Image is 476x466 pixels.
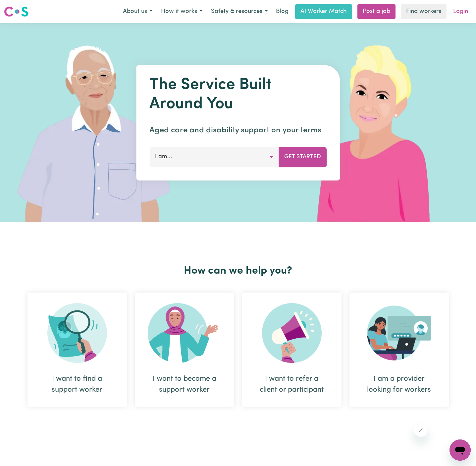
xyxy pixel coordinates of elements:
[357,4,396,19] a: Post a job
[149,147,279,167] button: I am...
[414,424,427,437] iframe: Close message
[272,4,292,19] a: Blog
[365,373,433,395] div: I am a provider looking for workers
[4,5,40,10] span: Need any help?
[151,373,218,395] div: I want to become a support worker
[207,5,272,19] button: Safety & resources
[43,373,111,395] div: I want to find a support worker
[450,439,471,461] iframe: Button to launch messaging window
[449,4,472,19] a: Login
[27,293,127,407] div: I want to find a support worker
[4,6,28,18] img: Careseekers logo
[367,303,431,363] img: Provider
[157,5,207,19] button: How it works
[135,293,234,407] div: I want to become a support worker
[24,265,453,277] h2: How can we help you?
[148,303,221,363] img: Become Worker
[4,4,28,19] a: Careseekers logo
[295,4,352,19] a: AI Worker Match
[349,293,449,407] div: I am a provider looking for workers
[119,5,157,19] button: About us
[149,124,327,136] p: Aged care and disability support on your terms
[258,373,326,395] div: I want to refer a client or participant
[262,303,322,363] img: Refer
[149,76,327,114] h1: The Service Built Around You
[242,293,342,407] div: I want to refer a client or participant
[401,4,447,19] a: Find workers
[47,303,107,363] img: Search
[279,147,327,167] button: Get Started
